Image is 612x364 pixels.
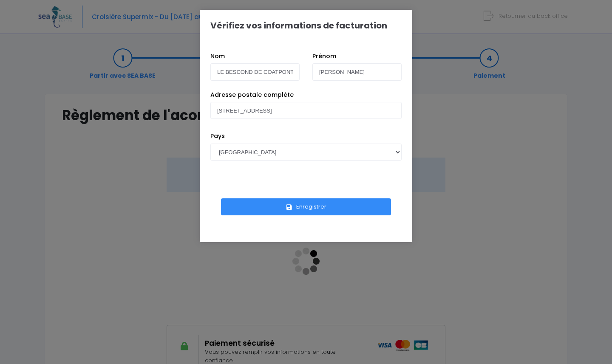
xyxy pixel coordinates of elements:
[210,52,225,61] label: Nom
[221,198,391,215] button: Enregistrer
[210,90,294,99] label: Adresse postale complète
[210,132,225,141] label: Pays
[210,20,387,31] h1: Vérifiez vos informations de facturation
[312,52,336,61] label: Prénom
